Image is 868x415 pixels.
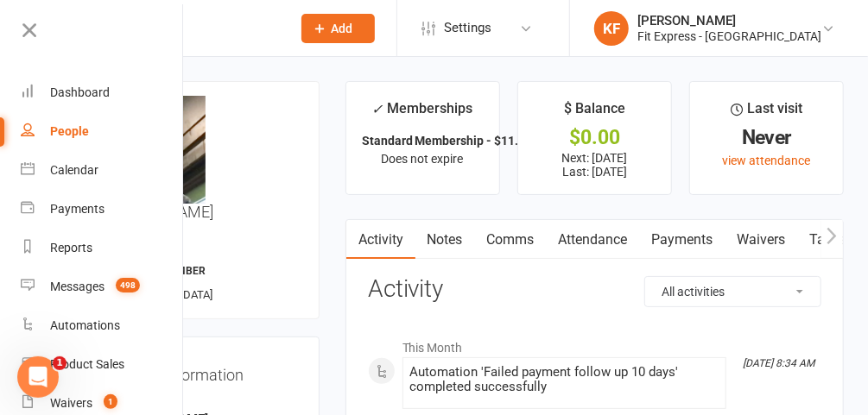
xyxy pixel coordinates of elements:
[50,241,92,255] div: Reports
[50,124,89,138] div: People
[21,190,184,229] a: Payments
[109,397,296,413] div: Email
[346,220,415,260] a: Activity
[640,220,725,260] a: Payments
[475,220,547,260] a: Comms
[21,151,184,190] a: Calendar
[368,330,821,357] li: This Month
[706,129,827,147] div: Never
[382,152,464,166] span: Does not expire
[50,280,105,293] div: Messages
[372,97,473,129] div: Memberships
[50,357,124,371] div: Product Sales
[444,9,491,47] span: Settings
[21,345,184,384] a: Product Sales
[637,13,821,28] div: [PERSON_NAME]
[564,97,625,129] div: $ Balance
[722,154,810,167] a: view attendance
[731,97,802,129] div: Last visit
[372,101,383,117] i: ✓
[743,357,814,369] i: [DATE] 8:34 AM
[98,96,305,221] h3: [PERSON_NAME]
[50,85,110,99] div: Dashboard
[21,73,184,112] a: Dashboard
[104,394,117,409] span: 1
[17,356,59,398] iframe: Intercom live chat
[534,151,656,179] p: Next: [DATE] Last: [DATE]
[50,202,105,216] div: Payments
[594,11,629,46] div: KF
[725,220,798,260] a: Waivers
[101,16,279,41] input: Search...
[116,278,140,292] span: 498
[798,220,858,260] a: Tasks
[547,220,640,260] a: Attendance
[50,318,120,332] div: Automations
[534,129,656,147] div: $0.00
[410,365,719,394] div: Automation 'Failed payment follow up 10 days' completed successfully
[50,396,92,410] div: Waivers
[21,306,184,345] a: Automations
[53,356,67,370] span: 1
[21,229,184,267] a: Reports
[415,220,475,260] a: Notes
[362,134,555,148] strong: Standard Membership - $11.95 p/w
[332,22,353,35] span: Add
[21,267,184,306] a: Messages 498
[50,163,98,177] div: Calendar
[368,276,821,303] h3: Activity
[637,28,821,44] div: Fit Express - [GEOGRAPHIC_DATA]
[106,360,296,384] h3: Contact information
[301,14,375,43] button: Add
[21,112,184,151] a: People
